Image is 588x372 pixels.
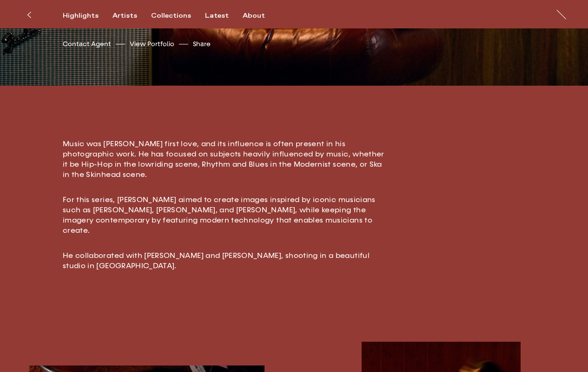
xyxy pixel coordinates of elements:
button: Artists [112,12,151,20]
div: Latest [205,12,229,20]
button: About [243,12,279,20]
button: Latest [205,12,243,20]
button: Highlights [63,12,112,20]
button: Share [193,38,211,50]
div: Highlights [63,12,99,20]
button: Collections [151,12,205,20]
p: Music was [PERSON_NAME] first love, and its influence is often present in his photographic work. ... [63,139,388,180]
a: Contact Agent [63,39,111,49]
div: About [243,12,265,20]
div: Artists [112,12,137,20]
div: Collections [151,12,191,20]
p: For this series, [PERSON_NAME] aimed to create images inspired by iconic musicians such as [PERSO... [63,195,388,236]
p: He collaborated with [PERSON_NAME] and [PERSON_NAME], shooting in a beautiful studio in [GEOGRAPH... [63,250,388,271]
a: View Portfolio [130,39,174,49]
